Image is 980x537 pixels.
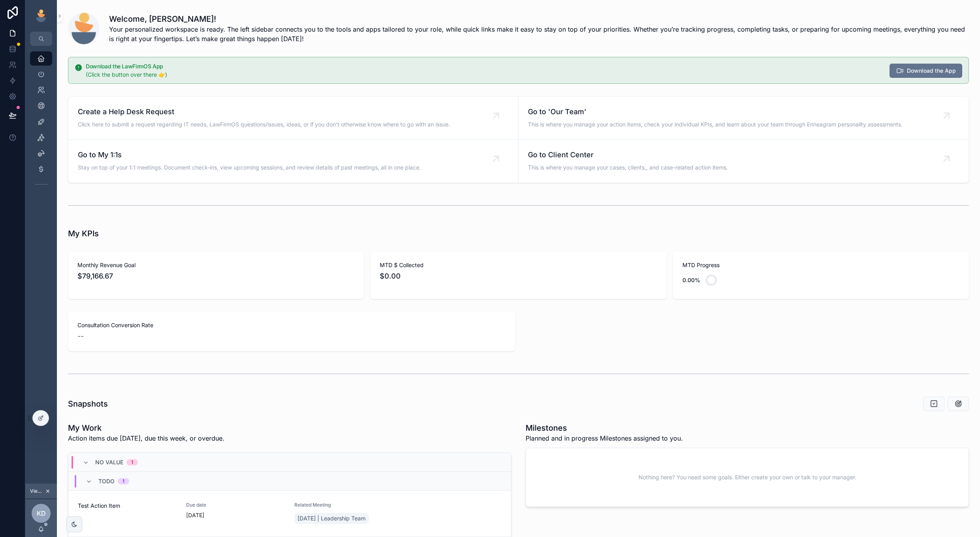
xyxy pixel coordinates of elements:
[380,261,657,269] span: MTD $ Collected
[78,164,421,171] span: Stay on top of your 1:1 meetings. Document check-ins, view upcoming sessions, and review details ...
[528,164,728,171] span: This is where you manage your cases, clients,, and case-related action items.
[907,67,956,75] span: Download the App
[682,261,959,269] span: MTD Progress
[86,71,883,79] div: (Click the button over there 👉)
[68,433,224,443] p: Action items due [DATE], due this week, or overdue.
[639,473,856,481] span: Nothing here? You need some goals. Either create your own or talk to your manager.
[518,140,969,183] a: Go to Client CenterThis is where you manage your cases, clients,, and case-related action items.
[86,71,167,78] span: (Click the button over there 👉)
[68,228,99,239] h1: My KPIs
[528,121,903,128] span: This is where you manage your action items, check your individual KPIs, and learn about your team...
[35,9,47,22] img: App logo
[25,46,57,201] div: scrollable content
[78,502,177,510] span: Test Action Item
[30,488,43,494] span: Viewing as [PERSON_NAME]
[682,272,700,288] div: 0.00%
[131,459,133,465] div: 1
[77,331,84,342] span: --
[186,502,285,508] span: Due date
[526,433,683,443] span: Planned and in progress Milestones assigned to you.
[109,13,969,24] h1: Welcome, [PERSON_NAME]!
[77,261,354,269] span: Monthly Revenue Goal
[294,513,369,524] a: [DATE] | Leadership Team
[68,398,108,409] h1: Snapshots
[78,106,450,117] span: Create a Help Desk Request
[78,121,450,128] span: Click here to submit a request regarding IT needs, LawFirmOS questions/issues, ideas, or if you d...
[528,149,728,160] span: Go to Client Center
[528,106,903,117] span: Go to 'Our Team'
[77,321,506,329] span: Consultation Conversion Rate
[109,24,969,43] span: Your personalized workspace is ready. The left sidebar connects you to the tools and apps tailore...
[86,64,883,69] h5: Download the LawFirmOS App
[526,422,683,433] h1: Milestones
[78,149,421,160] span: Go to My 1:1s
[68,422,224,433] h1: My Work
[380,271,657,282] span: $0.00
[518,97,969,140] a: Go to 'Our Team'This is where you manage your action items, check your individual KPIs, and learn...
[95,458,123,466] span: No value
[68,140,518,183] a: Go to My 1:1sStay on top of your 1:1 meetings. Document check-ins, view upcoming sessions, and re...
[98,477,115,485] span: Todo
[68,491,511,537] a: Test Action ItemDue date[DATE]Related Meeting[DATE] | Leadership Team
[68,97,518,140] a: Create a Help Desk RequestClick here to submit a request regarding IT needs, LawFirmOS questions/...
[298,514,366,522] span: [DATE] | Leadership Team
[890,64,962,78] button: Download the App
[294,502,393,508] span: Related Meeting
[37,509,46,518] span: KD
[186,511,204,519] p: [DATE]
[122,478,124,484] div: 1
[77,271,354,282] span: $79,166.67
